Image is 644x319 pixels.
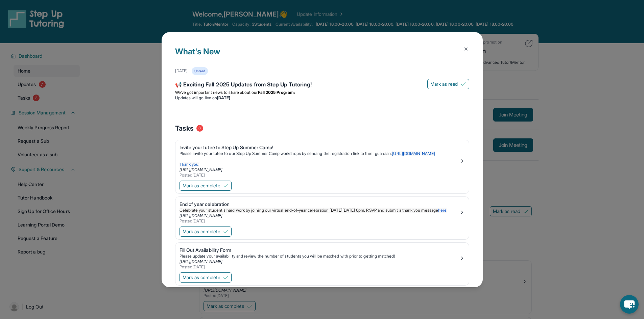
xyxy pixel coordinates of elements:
[183,274,220,281] span: Mark as complete
[183,182,220,189] span: Mark as complete
[180,247,459,254] div: Fill Out Availability Form
[180,272,232,283] button: Mark as complete
[180,259,222,264] a: [URL][DOMAIN_NAME]
[175,80,469,90] div: 📢 Exciting Fall 2025 Updates from Step Up Tutoring!
[180,213,222,218] a: [URL][DOMAIN_NAME]
[175,46,469,67] h1: What's New
[427,79,469,89] button: Mark as read
[180,201,459,208] div: End of year celebration
[183,228,220,235] span: Mark as complete
[438,208,447,213] a: here
[620,295,639,314] button: chat-button
[180,181,232,191] button: Mark as complete
[463,46,469,52] img: Close Icon
[192,67,208,75] div: Unread
[217,95,233,100] strong: [DATE]
[223,275,229,280] img: Mark as complete
[180,144,459,151] div: Invite your tutee to Step Up Summer Camp!
[180,264,459,270] div: Posted [DATE]
[175,124,194,133] span: Tasks
[175,140,469,179] a: Invite your tutee to Step Up Summer Camp!Please invite your tutee to our Step Up Summer Camp work...
[180,167,222,172] a: [URL][DOMAIN_NAME]
[180,208,438,213] span: Celebrate your student's hard work by joining our virtual end-of-year celebration [DATE][DATE] 6p...
[180,208,459,213] p: !
[180,162,200,167] span: Thank you!
[196,125,203,132] span: 3
[392,151,435,156] a: [URL][DOMAIN_NAME]
[180,218,459,224] div: Posted [DATE]
[175,68,188,74] div: [DATE]
[180,151,459,156] p: Please invite your tutee to our Step Up Summer Camp workshops by sending the registration link to...
[258,90,295,95] strong: Fall 2025 Program:
[430,81,458,87] span: Mark as read
[461,81,466,87] img: Mark as read
[223,229,229,234] img: Mark as complete
[175,90,258,95] span: We’ve got important news to share about our
[175,197,469,225] a: End of year celebrationCelebrate your student's hard work by joining our virtual end-of-year cele...
[175,243,469,271] a: Fill Out Availability FormPlease update your availability and review the number of students you w...
[180,227,232,237] button: Mark as complete
[180,254,459,259] div: Please update your availability and review the number of students you will be matched with prior ...
[223,183,229,188] img: Mark as complete
[180,172,459,178] div: Posted [DATE]
[175,95,469,101] li: Updates will go live on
